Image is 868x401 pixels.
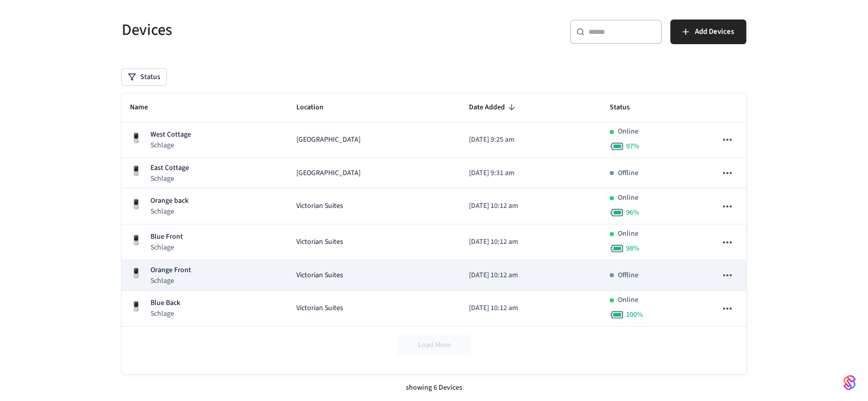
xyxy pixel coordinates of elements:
span: Date Added [469,100,518,116]
span: [GEOGRAPHIC_DATA] [296,135,360,145]
span: Victorian Suites [296,270,343,281]
h5: Devices [122,20,428,41]
p: [DATE] 10:12 am [469,270,593,281]
span: Name [130,100,161,116]
p: Offline [618,270,638,281]
p: Schlage [150,242,183,253]
span: 98 % [626,243,639,254]
p: Orange Front [150,265,191,276]
span: Status [610,100,643,116]
p: Schlage [150,206,188,217]
p: Online [618,126,638,137]
p: Online [618,228,638,239]
p: [DATE] 10:12 am [469,237,593,247]
p: Schlage [150,276,191,286]
span: 100 % [626,310,643,320]
span: Victorian Suites [296,237,343,247]
img: Yale Assure Touchscreen Wifi Smart Lock, Satin Nickel, Front [130,198,142,211]
p: [DATE] 10:12 am [469,303,593,314]
span: Victorian Suites [296,303,343,314]
span: 97 % [626,141,639,151]
p: Online [618,193,638,203]
table: sticky table [122,93,746,327]
p: Schlage [150,174,189,184]
p: Orange back [150,196,188,206]
img: Yale Assure Touchscreen Wifi Smart Lock, Satin Nickel, Front [130,132,142,144]
span: 96 % [626,207,639,218]
p: [DATE] 10:12 am [469,201,593,212]
span: Location [296,100,336,116]
img: Yale Assure Touchscreen Wifi Smart Lock, Satin Nickel, Front [130,234,142,246]
button: Status [122,69,166,85]
button: Add Devices [670,20,746,44]
span: Victorian Suites [296,201,343,212]
span: Add Devices [695,25,734,39]
p: Online [618,295,638,305]
p: Blue Front [150,232,183,242]
p: [DATE] 9:25 am [469,135,593,145]
p: Offline [618,168,638,179]
p: Schlage [150,309,180,319]
p: West Cottage [150,129,191,140]
p: Blue Back [150,298,180,309]
p: Schlage [150,140,191,150]
span: [GEOGRAPHIC_DATA] [296,168,360,179]
img: Yale Assure Touchscreen Wifi Smart Lock, Satin Nickel, Front [130,267,142,279]
img: Yale Assure Touchscreen Wifi Smart Lock, Satin Nickel, Front [130,165,142,177]
img: Yale Assure Touchscreen Wifi Smart Lock, Satin Nickel, Front [130,300,142,313]
p: East Cottage [150,163,189,174]
p: [DATE] 9:31 am [469,168,593,179]
img: SeamLogoGradient.69752ec5.svg [843,374,856,391]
